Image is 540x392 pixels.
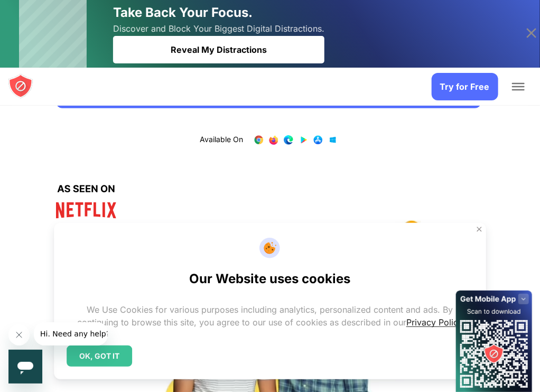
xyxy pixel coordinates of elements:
[190,271,351,286] h2: Our Website uses cookies
[113,21,324,36] span: Discover and Block Your Biggest Digital Distractions.
[406,317,463,328] a: Privacy Policy
[113,5,253,20] span: Take Back Your Focus.
[8,73,33,99] img: blocksite logo
[472,222,486,236] button: Close
[113,36,324,63] div: Reveal My Distractions
[67,303,473,329] p: We Use Cookies for various purposes including analytics, personalized content and ads. By continu...
[8,324,30,346] iframe: Close message
[512,83,525,90] button: Toggle Menu
[67,346,132,367] div: OK, GOT IT
[475,225,483,234] img: Close
[34,322,108,346] iframe: Message from company
[432,73,498,100] a: Try for Free
[8,350,42,384] iframe: Button to launch messaging window
[8,73,33,100] a: blocksite logo
[6,7,76,16] span: Hi. Need any help?
[200,135,243,145] text: Available On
